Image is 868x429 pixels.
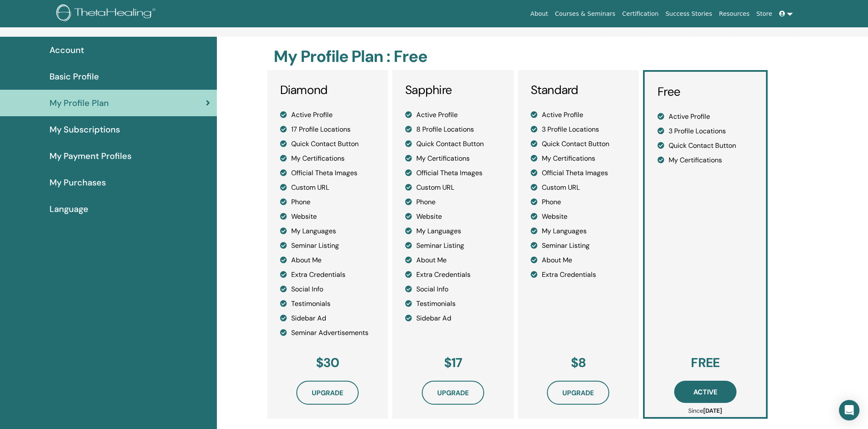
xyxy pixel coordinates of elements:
span: Upgrade [562,388,594,397]
a: Store [753,6,776,22]
li: Official Theta Images [531,168,626,178]
p: Since [658,406,753,415]
b: [DATE] [703,407,722,414]
li: Quick Contact Button [531,139,626,149]
li: Custom URL [531,182,626,193]
li: 3 Profile Locations [658,126,753,136]
li: Extra Credentials [280,270,376,280]
li: My Certifications [280,153,376,164]
button: Upgrade [422,381,484,405]
span: Basic Profile [50,70,99,83]
h3: $30 [280,355,376,370]
li: Social Info [405,284,501,294]
a: Certification [619,6,662,22]
li: Extra Credentials [531,270,626,280]
li: About Me [531,255,626,265]
li: Quick Contact Button [405,139,501,149]
li: Seminar Listing [405,241,501,251]
li: Extra Credentials [405,270,501,280]
li: Active Profile [405,110,501,120]
li: About Me [405,255,501,265]
a: Success Stories [662,6,716,22]
span: Language [50,203,88,215]
li: Phone [531,197,626,207]
li: Quick Contact Button [658,141,753,151]
li: My Languages [405,226,501,236]
h3: $17 [405,355,501,370]
li: Testimonials [405,299,501,309]
a: About [527,6,551,22]
li: My Languages [280,226,376,236]
h3: Free [658,85,753,99]
span: My Payment Profiles [50,150,132,162]
li: About Me [280,255,376,265]
li: Seminar Listing [280,241,376,251]
h3: Standard [531,83,626,97]
li: My Certifications [658,155,753,165]
h3: Diamond [280,83,376,97]
li: Official Theta Images [405,168,501,178]
li: Quick Contact Button [280,139,376,149]
span: My Subscriptions [50,123,120,136]
li: 3 Profile Locations [531,124,626,135]
button: Active [674,381,736,403]
li: Seminar Listing [531,241,626,251]
li: Website [531,212,626,222]
button: Upgrade [547,381,609,405]
span: Upgrade [312,388,343,397]
span: Upgrade [437,388,469,397]
li: Active Profile [658,112,753,122]
li: My Certifications [531,153,626,164]
a: Courses & Seminars [552,6,619,22]
li: Custom URL [405,182,501,193]
h2: My Profile Plan : Free [274,47,766,67]
li: Website [280,212,376,222]
a: Resources [716,6,753,22]
span: Active [693,388,717,397]
li: Official Theta Images [280,168,376,178]
li: Custom URL [280,182,376,193]
li: Social Info [280,284,376,294]
li: Website [405,212,501,222]
li: Seminar Advertisements [280,328,376,338]
li: Phone [405,197,501,207]
h3: Sapphire [405,83,501,97]
li: My Certifications [405,153,501,164]
button: Upgrade [296,381,359,405]
img: logo.png [56,4,158,24]
span: My Profile Plan [50,97,109,109]
li: My Languages [531,226,626,236]
li: Active Profile [280,110,376,120]
h3: $8 [531,355,626,370]
li: 8 Profile Locations [405,124,501,135]
li: Sidebar Ad [280,313,376,323]
span: Account [50,44,84,56]
li: Testimonials [280,299,376,309]
h3: FREE [658,355,753,370]
li: Active Profile [531,110,626,120]
li: Phone [280,197,376,207]
li: Sidebar Ad [405,313,501,323]
div: Open Intercom Messenger [839,400,859,420]
span: My Purchases [50,176,106,189]
li: 17 Profile Locations [280,124,376,135]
